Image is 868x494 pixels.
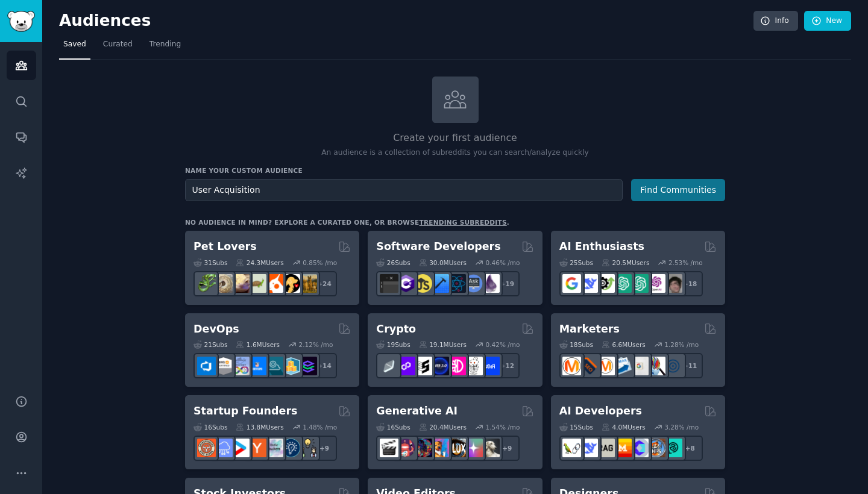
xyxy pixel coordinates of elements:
[559,322,620,337] h2: Marketers
[613,274,632,293] img: chatgpt_promptDesign
[59,35,90,60] a: Saved
[664,340,699,349] div: 1.28 % /mo
[414,439,432,457] img: deepdream
[149,39,181,50] span: Trending
[647,439,665,457] img: llmops
[613,439,632,457] img: MistralAI
[376,258,410,267] div: 26 Sub s
[248,439,266,457] img: ycombinator
[380,357,398,375] img: ethfinance
[559,423,593,431] div: 15 Sub s
[602,340,646,349] div: 6.6M Users
[397,357,415,375] img: 0xPolygon
[99,35,137,60] a: Curated
[312,436,337,461] div: + 9
[281,439,300,457] img: Entrepreneurship
[464,357,483,375] img: CryptoNews
[430,274,449,293] img: iOSProgramming
[414,357,432,375] img: ethstaker
[494,436,520,461] div: + 9
[376,423,410,431] div: 16 Sub s
[7,11,35,32] img: GummySearch logo
[664,274,682,293] img: ArtificalIntelligence
[248,274,266,293] img: turtle
[630,439,649,457] img: OpenSourceAI
[231,439,250,457] img: startup
[602,258,649,267] div: 20.5M Users
[376,404,458,419] h2: Generative AI
[481,357,500,375] img: defi_
[236,258,283,267] div: 24.3M Users
[447,439,466,457] img: FluxAI
[664,423,699,431] div: 3.28 % /mo
[678,271,703,296] div: + 18
[579,439,598,457] img: DeepSeek
[631,179,725,201] button: Find Communities
[193,340,227,349] div: 21 Sub s
[562,439,581,457] img: LangChain
[678,436,703,461] div: + 8
[197,357,216,375] img: azuredevops
[281,274,300,293] img: PetAdvice
[185,218,509,227] div: No audience in mind? Explore a curated one, or browse .
[185,131,725,146] h2: Create your first audience
[630,274,649,293] img: chatgpt_prompts_
[185,166,725,175] h3: Name your custom audience
[613,357,632,375] img: Emailmarketing
[281,357,300,375] img: aws_cdk
[376,239,500,254] h2: Software Developers
[185,179,623,201] input: Pick a short name, like "Digital Marketers" or "Movie-Goers"
[630,357,649,375] img: googleads
[486,340,520,349] div: 0.42 % /mo
[464,439,483,457] img: starryai
[380,439,398,457] img: aivideo
[559,239,644,254] h2: AI Enthusiasts
[419,423,467,431] div: 20.4M Users
[602,423,646,431] div: 4.0M Users
[197,439,216,457] img: EntrepreneurRideAlong
[265,439,283,457] img: indiehackers
[596,274,615,293] img: AItoolsCatalog
[664,439,682,457] img: AIDevelopersSociety
[596,439,615,457] img: Rag
[298,357,317,375] img: PlatformEngineers
[265,274,283,293] img: cockatiel
[419,219,506,226] a: trending subreddits
[419,340,467,349] div: 19.1M Users
[145,35,185,60] a: Trending
[214,357,233,375] img: AWS_Certified_Experts
[664,357,682,375] img: OnlineMarketing
[486,258,520,267] div: 0.46 % /mo
[185,148,725,158] p: An audience is a collection of subreddits you can search/analyze quickly
[312,353,337,378] div: + 14
[248,357,266,375] img: DevOpsLinks
[419,258,467,267] div: 30.0M Users
[494,271,520,296] div: + 19
[303,258,337,267] div: 0.85 % /mo
[303,423,337,431] div: 1.48 % /mo
[231,274,250,293] img: leopardgeckos
[447,357,466,375] img: defiblockchain
[804,11,851,31] a: New
[214,439,233,457] img: SaaS
[312,271,337,296] div: + 24
[193,423,227,431] div: 16 Sub s
[197,274,216,293] img: herpetology
[63,39,86,50] span: Saved
[236,423,283,431] div: 13.8M Users
[397,439,415,457] img: dalle2
[59,11,753,31] h2: Audiences
[103,39,133,50] span: Curated
[193,239,257,254] h2: Pet Lovers
[376,340,410,349] div: 19 Sub s
[193,258,227,267] div: 31 Sub s
[214,274,233,293] img: ballpython
[299,340,333,349] div: 2.12 % /mo
[562,274,581,293] img: GoogleGeminiAI
[236,340,280,349] div: 1.6M Users
[447,274,466,293] img: reactnative
[559,258,593,267] div: 25 Sub s
[298,439,317,457] img: growmybusiness
[430,439,449,457] img: sdforall
[397,274,415,293] img: csharp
